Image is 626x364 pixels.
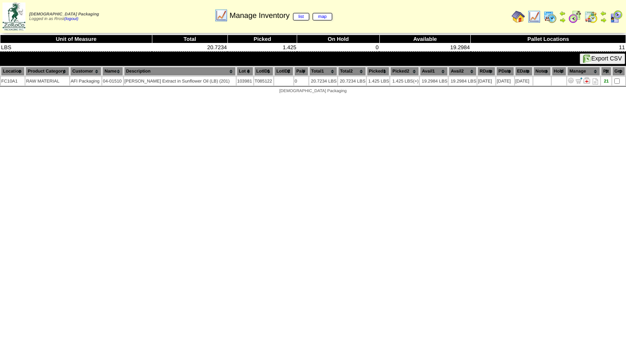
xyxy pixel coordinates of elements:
[379,35,471,43] th: Available
[533,67,551,76] th: Notes
[237,77,253,85] td: 103981
[515,67,533,76] th: EDate
[293,13,309,20] a: list
[25,67,69,76] th: Product Category
[367,77,390,85] td: 1.425 LBS
[471,35,626,43] th: Pallet Locations
[600,10,607,17] img: arrowleft.gif
[152,35,227,43] th: Total
[70,67,101,76] th: Customer
[559,17,566,23] img: arrowright.gif
[600,17,607,23] img: arrowright.gif
[309,67,337,76] th: Total1
[568,10,582,23] img: calendarblend.gif
[576,77,582,84] img: Move
[612,67,625,76] th: Grp
[237,67,253,76] th: Lot #
[390,67,419,76] th: Picked2
[1,67,25,76] th: Location
[152,43,227,52] td: 20.7234
[124,77,236,85] td: [PERSON_NAME] Extract in Sunflower Oil (LB) (201)
[420,67,448,76] th: Avail1
[227,35,297,43] th: Picked
[584,10,598,23] img: calendarinout.gif
[515,77,533,85] td: [DATE]
[390,77,419,85] td: 1.425 LBS
[367,67,390,76] th: Picked1
[294,67,308,76] th: Pal#
[274,67,293,76] th: LotID2
[449,77,477,85] td: 19.2984 LBS
[413,79,419,84] div: (+)
[559,10,566,17] img: arrowleft.gif
[254,77,273,85] td: T085122
[124,67,236,76] th: Description
[25,77,69,85] td: RAW MATERIAL
[254,67,273,76] th: LotID1
[471,43,626,52] td: 11
[379,43,471,52] td: 19.2984
[496,77,514,85] td: [DATE]
[227,43,297,52] td: 1.425
[609,10,623,23] img: calendarcustomer.gif
[593,78,598,85] i: Note
[528,10,541,23] img: line_graph.gif
[496,67,514,76] th: PDate
[580,53,625,64] button: Export CSV
[552,67,567,76] th: Hold
[568,77,574,84] img: Adjust
[0,35,152,43] th: Unit of Measure
[543,10,557,23] img: calendarprod.gif
[477,77,495,85] td: [DATE]
[601,67,611,76] th: Plt
[338,77,366,85] td: 20.7234 LBS
[1,77,25,85] td: FC10A1
[64,17,78,21] a: (logout)
[583,55,591,63] img: excel.gif
[230,11,332,20] span: Manage Inventory
[297,35,379,43] th: On Hold
[29,12,99,21] span: Logged in as Rrost
[3,3,25,30] img: zoroco-logo-small.webp
[279,89,346,93] span: [DEMOGRAPHIC_DATA] Packaging
[102,67,123,76] th: Name
[297,43,379,52] td: 0
[449,67,477,76] th: Avail2
[294,77,308,85] td: 0
[29,12,99,17] span: [DEMOGRAPHIC_DATA] Packaging
[601,79,611,84] div: 21
[583,77,590,84] img: Manage Hold
[512,10,525,23] img: home.gif
[0,43,152,52] td: LBS
[567,67,600,76] th: Manage
[477,67,495,76] th: RDate
[309,77,337,85] td: 20.7234 LBS
[420,77,448,85] td: 19.2984 LBS
[70,77,101,85] td: AFI Packaging
[102,77,123,85] td: 04-01510
[215,9,228,22] img: line_graph.gif
[338,67,366,76] th: Total2
[313,13,332,20] a: map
